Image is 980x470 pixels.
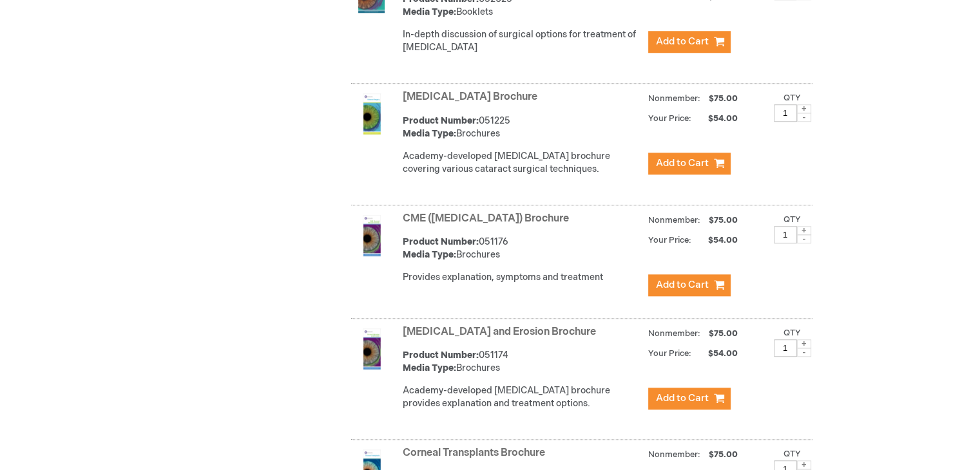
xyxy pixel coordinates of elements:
span: $54.00 [693,235,740,245]
input: Qty [774,339,797,357]
strong: Media Type: [403,6,456,17]
img: CME (Cystoid Macular Edema) Brochure [351,215,392,256]
span: $75.00 [707,328,740,339]
strong: Your Price: [648,348,691,359]
label: Qty [783,214,801,225]
strong: Product Number: [403,350,479,361]
strong: Nonmember: [648,447,700,463]
strong: Your Price: [648,113,691,124]
strong: Media Type: [403,362,456,373]
strong: Product Number: [403,115,479,126]
input: Qty [774,104,797,122]
span: Add to Cart [656,35,709,48]
div: 051176 Brochures [403,236,642,261]
div: In-depth discussion of surgical options for treatment of [MEDICAL_DATA] [403,28,642,54]
strong: Nonmember: [648,326,700,342]
div: Academy-developed [MEDICAL_DATA] brochure covering various cataract surgical techniques. [403,150,642,176]
a: CME ([MEDICAL_DATA]) Brochure [403,212,569,225]
a: [MEDICAL_DATA] and Erosion Brochure [403,326,596,338]
span: Add to Cart [656,157,709,169]
strong: Media Type: [403,128,456,139]
strong: Product Number: [403,236,479,247]
strong: Your Price: [648,235,691,245]
input: Qty [774,226,797,243]
button: Add to Cart [648,388,731,409]
div: 051225 Brochures [403,115,642,140]
a: [MEDICAL_DATA] Brochure [403,91,537,103]
label: Qty [783,449,801,459]
button: Add to Cart [648,31,731,53]
span: Add to Cart [656,279,709,291]
span: $54.00 [693,113,740,124]
div: 051174 Brochures [403,349,642,375]
strong: Nonmember: [648,212,700,229]
label: Qty [783,93,801,103]
span: $54.00 [693,348,740,359]
span: $75.00 [707,215,740,225]
span: $75.00 [707,93,740,104]
div: Provides explanation, symptoms and treatment [403,271,642,284]
strong: Media Type: [403,249,456,260]
span: $75.00 [707,449,740,460]
label: Qty [783,328,801,338]
span: Add to Cart [656,392,709,404]
img: Corneal Abrasion and Erosion Brochure [351,328,392,370]
div: Academy-developed [MEDICAL_DATA] brochure provides explanation and treatment options. [403,384,642,410]
button: Add to Cart [648,274,731,296]
strong: Nonmember: [648,91,700,107]
a: Corneal Transplants Brochure [403,447,545,459]
img: Cataract Surgery Brochure [351,93,392,135]
button: Add to Cart [648,153,731,174]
